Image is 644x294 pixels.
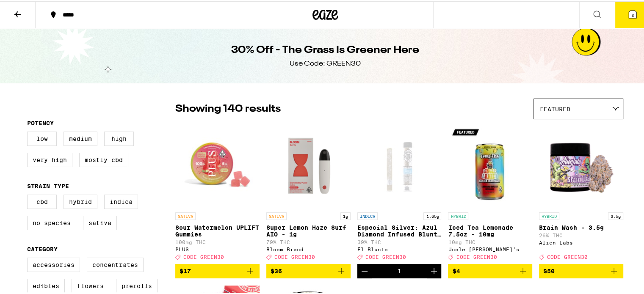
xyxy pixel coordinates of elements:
[539,239,623,244] div: Alien Labs
[266,238,351,244] p: 79% THC
[631,11,634,16] span: 3
[340,211,351,219] p: 1g
[175,263,260,277] button: Add to bag
[290,58,361,67] div: Use Code: GREEN30
[27,151,72,166] label: Very High
[175,122,260,263] a: Open page for Sour Watermelon UPLIFT Gummies from PLUS
[27,214,76,229] label: No Species
[27,245,58,251] legend: Category
[357,211,378,219] p: INDICA
[27,181,69,188] legend: Strain Type
[427,263,441,277] button: Increment
[448,223,532,236] p: Iced Tea Lemonade 7.5oz - 10mg
[175,223,260,236] p: Sour Watermelon UPLIFT Gummies
[543,267,555,273] span: $50
[539,223,623,230] p: Brain Wash - 3.5g
[448,122,532,263] a: Open page for Iced Tea Lemonade 7.5oz - 10mg from Uncle Arnie's
[27,256,80,271] label: Accessories
[547,253,588,258] span: CODE GREEN30
[539,263,623,277] button: Add to bag
[175,245,260,251] div: PLUS
[266,245,351,251] div: Bloom Brand
[271,267,282,273] span: $36
[27,118,54,125] legend: Potency
[448,263,532,277] button: Add to bag
[183,253,224,258] span: CODE GREEN30
[365,253,406,258] span: CODE GREEN30
[266,263,351,277] button: Add to bag
[266,223,351,236] p: Super Lemon Haze Surf AIO - 1g
[231,42,419,56] h1: 30% Off - The Grass Is Greener Here
[180,267,191,273] span: $17
[448,122,532,207] img: Uncle Arnie's - Iced Tea Lemonade 7.5oz - 10mg
[266,122,351,207] img: Bloom Brand - Super Lemon Haze Surf AIO - 1g
[357,223,442,236] p: Especial Silver: Azul Diamond Infused Blunt - 1.65g
[79,151,128,166] label: Mostly CBD
[266,211,287,219] p: SATIVA
[175,122,260,207] img: PLUS - Sour Watermelon UPLIFT Gummies
[540,104,570,111] span: Featured
[175,101,281,115] p: Showing 140 results
[357,263,372,277] button: Decrement
[357,122,442,263] a: Open page for Especial Silver: Azul Diamond Infused Blunt - 1.65g from El Blunto
[448,245,532,251] div: Uncle [PERSON_NAME]'s
[456,253,497,258] span: CODE GREEN30
[64,130,97,145] label: Medium
[539,211,559,219] p: HYBRID
[72,278,109,292] label: Flowers
[116,278,158,292] label: Prerolls
[274,253,315,258] span: CODE GREEN30
[5,6,61,13] span: Hi. Need any help?
[397,267,401,273] div: 1
[104,130,134,145] label: High
[448,211,468,219] p: HYBRID
[266,122,351,263] a: Open page for Super Lemon Haze Surf AIO - 1g from Bloom Brand
[175,238,260,244] p: 100mg THC
[539,122,623,207] img: Alien Labs - Brain Wash - 3.5g
[452,267,460,273] span: $4
[27,130,57,145] label: Low
[27,193,57,208] label: CBD
[448,238,532,244] p: 10mg THC
[539,231,623,237] p: 26% THC
[608,211,623,219] p: 3.5g
[539,122,623,263] a: Open page for Brain Wash - 3.5g from Alien Labs
[87,256,144,271] label: Concentrates
[357,245,442,251] div: El Blunto
[104,193,138,208] label: Indica
[423,211,441,219] p: 1.65g
[83,214,117,229] label: Sativa
[64,193,97,208] label: Hybrid
[27,278,65,292] label: Edibles
[357,238,442,244] p: 39% THC
[175,211,196,219] p: SATIVA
